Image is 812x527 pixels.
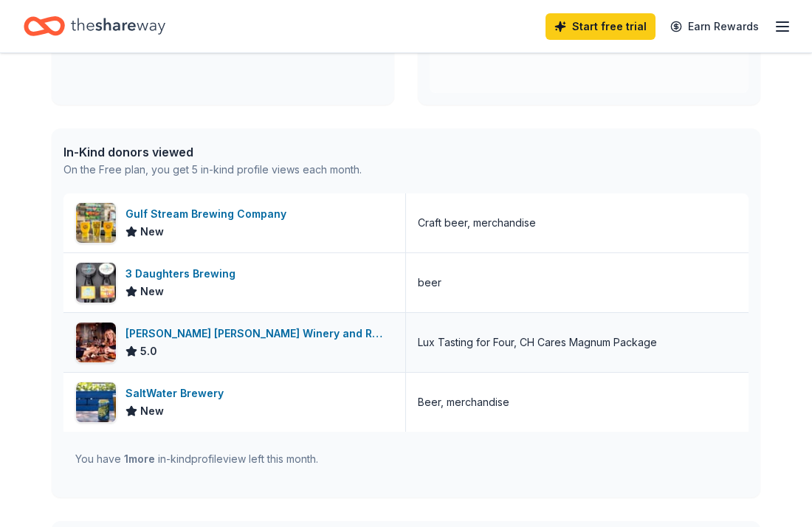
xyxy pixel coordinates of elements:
div: Lux Tasting for Four, CH Cares Magnum Package [418,334,657,351]
span: New [140,283,164,300]
div: You have in-kind profile view left this month. [75,450,318,468]
div: 3 Daughters Brewing [125,265,241,283]
span: 1 more [124,452,155,465]
img: Image for Gulf Stream Brewing Company [76,203,116,243]
div: Craft beer, merchandise [418,214,536,232]
img: Image for SaltWater Brewery [76,382,116,422]
a: Start free trial [546,13,656,40]
div: SaltWater Brewery [125,385,230,402]
img: Image for Cooper's Hawk Winery and Restaurants [76,323,116,362]
div: Gulf Stream Brewing Company [125,205,292,223]
span: 5.0 [140,342,157,360]
div: beer [418,274,441,292]
span: New [140,223,164,241]
div: In-Kind donors viewed [63,143,362,161]
span: New [140,402,164,420]
div: On the Free plan, you get 5 in-kind profile views each month. [63,161,362,179]
img: Image for 3 Daughters Brewing [76,263,116,303]
a: Home [24,9,165,44]
a: Earn Rewards [661,13,768,40]
div: [PERSON_NAME] [PERSON_NAME] Winery and Restaurants [125,325,393,342]
div: Beer, merchandise [418,393,509,411]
